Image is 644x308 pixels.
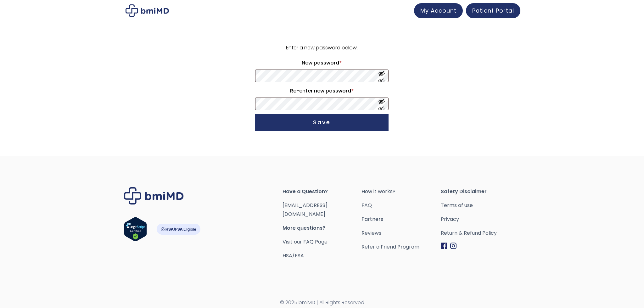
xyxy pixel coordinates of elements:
[361,243,441,251] a: Refer a Friend Program
[441,229,520,238] a: Return & Refund Policy
[124,298,520,307] span: © 2025 bmiMD | All Rights Reserved
[441,187,520,196] span: Safety Disclaimer
[255,58,389,68] label: New password
[124,217,147,242] img: Verify Approval for www.bmimd.com
[414,3,463,18] a: My Account
[466,3,520,18] a: Patient Portal
[472,7,514,14] span: Patient Portal
[124,217,147,244] a: Verify LegitScript Approval for www.bmimd.com
[126,4,169,17] img: My account
[283,252,304,259] a: HSA/FSA
[283,238,328,245] a: Visit our FAQ Page
[450,243,456,249] img: Instagram
[441,215,520,224] a: Privacy
[361,187,441,196] a: How it works?
[361,229,441,238] a: Reviews
[441,201,520,210] a: Terms of use
[156,224,200,235] img: HSA-FSA
[255,114,389,131] button: Save
[283,202,328,218] a: [EMAIL_ADDRESS][DOMAIN_NAME]
[283,224,362,232] span: More questions?
[378,70,385,82] button: Show password
[361,201,441,210] a: FAQ
[441,243,447,249] img: Facebook
[361,215,441,224] a: Partners
[124,187,184,204] img: Brand Logo
[283,187,362,196] span: Have a Question?
[254,43,389,52] p: Enter a new password below.
[378,98,385,110] button: Show password
[420,7,456,14] span: My Account
[255,86,389,96] label: Re-enter new password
